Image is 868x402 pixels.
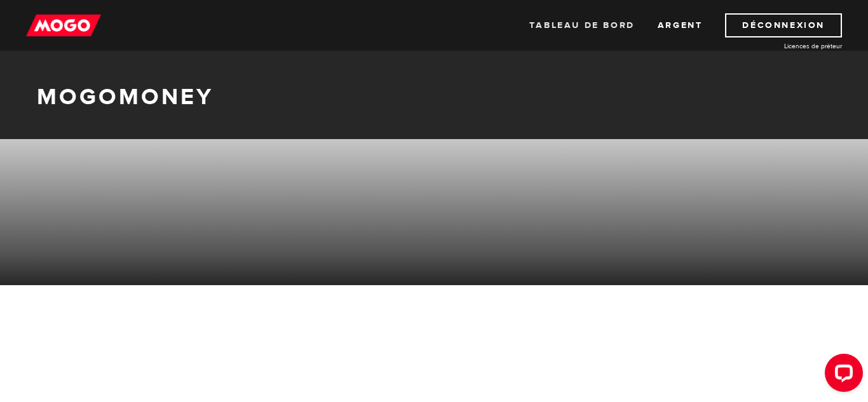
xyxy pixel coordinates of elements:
[747,41,842,51] a: Licences de prêteur
[784,42,842,50] font: Licences de prêteur
[725,13,842,37] a: Déconnexion
[742,20,825,31] font: Déconnexion
[529,13,635,37] a: Tableau de bord
[26,13,101,37] img: mogo_logo-11ee424be714fa7cbb0f0f49df9e16ec.png
[37,83,214,111] font: MogoMoney
[529,20,635,31] font: Tableau de bord
[658,20,703,31] font: Argent
[815,349,868,402] iframe: LiveChat chat widget
[658,13,703,37] a: Argent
